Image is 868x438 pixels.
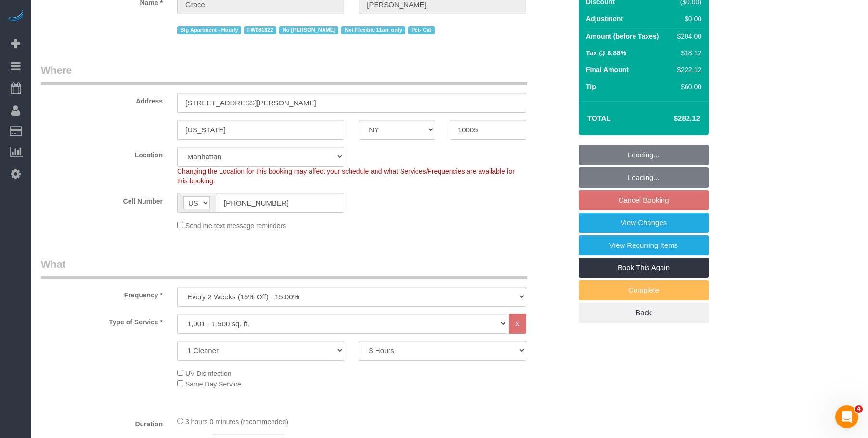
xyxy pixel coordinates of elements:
span: UV Disinfection [185,370,232,377]
span: 3 hours 0 minutes (recommended) [185,418,288,425]
h4: $282.12 [645,115,700,123]
legend: Where [41,63,527,85]
div: $204.00 [674,31,701,41]
input: City [177,120,344,140]
label: Duration [34,416,170,429]
label: Final Amount [586,65,629,75]
label: Tax @ 8.88% [586,48,626,58]
span: FW081822 [244,26,276,34]
span: Not Flexible 11am only [341,26,405,34]
div: $222.12 [674,65,701,75]
label: Adjustment [586,14,623,24]
label: Amount (before Taxes) [586,31,659,41]
label: Address [34,93,170,106]
iframe: Intercom live chat [835,405,858,428]
label: Location [34,147,170,160]
label: Tip [586,82,596,91]
input: Zip Code [450,120,526,140]
span: 4 [855,405,863,413]
div: $18.12 [674,48,701,58]
label: Frequency * [34,287,170,300]
span: Same Day Service [185,380,241,388]
div: $60.00 [674,82,701,91]
label: Type of Service * [34,314,170,327]
span: Send me text message reminders [185,222,286,230]
span: Big Apartment - Hourly [177,26,241,34]
a: View Recurring Items [579,235,709,256]
a: Book This Again [579,258,709,278]
legend: What [41,257,527,279]
input: Cell Number [216,193,344,213]
strong: Total [587,114,611,122]
span: Pet- Cat [408,26,435,34]
label: Cell Number [34,193,170,206]
a: Back [579,303,709,323]
img: Automaid Logo [6,10,25,23]
div: $0.00 [674,14,701,24]
span: Changing the Location for this booking may affect your schedule and what Services/Frequencies are... [177,167,515,185]
a: View Changes [579,213,709,233]
span: No [PERSON_NAME] [279,26,338,34]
